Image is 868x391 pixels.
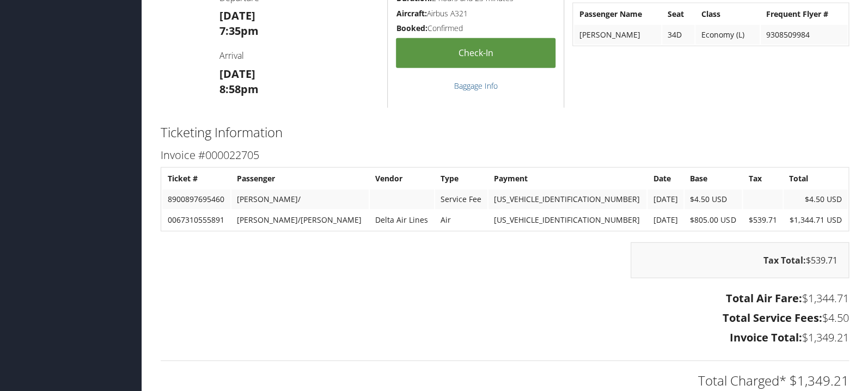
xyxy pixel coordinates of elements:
[161,291,849,306] h3: $1,344.71
[396,8,426,19] strong: Aircraft:
[488,169,647,188] th: Payment
[231,210,368,230] td: [PERSON_NAME]/[PERSON_NAME]
[684,210,742,230] td: $805.00 USD
[219,50,380,62] h4: Arrival
[219,66,255,81] strong: [DATE]
[574,4,661,24] th: Passenger Name
[695,25,760,45] td: Economy (L)
[784,210,847,230] td: $1,344.71 USD
[695,4,760,24] th: Class
[784,190,847,209] td: $4.50 USD
[396,23,427,33] strong: Booked:
[396,8,555,19] h5: Airbus A321
[743,210,783,230] td: $539.71
[488,210,647,230] td: [US_VEHICLE_IDENTIFICATION_NUMBER]
[396,23,555,34] h5: Confirmed
[726,291,802,306] strong: Total Air Fare:
[761,4,847,24] th: Frequent Flyer #
[784,169,847,188] th: Total
[743,169,783,188] th: Tax
[454,81,498,91] a: Baggage Info
[161,371,849,390] h2: Total Charged* $1,349.21
[761,25,847,45] td: 9308509984
[631,242,849,278] div: $539.71
[161,123,849,142] h2: Ticketing Information
[162,169,230,188] th: Ticket #
[647,169,683,188] th: Date
[370,210,434,230] td: Delta Air Lines
[370,169,434,188] th: Vendor
[219,8,255,23] strong: [DATE]
[435,169,487,188] th: Type
[435,210,487,230] td: Air
[647,210,683,230] td: [DATE]
[162,210,230,230] td: 0067310555891
[730,330,802,345] strong: Invoice Total:
[662,4,694,24] th: Seat
[231,190,368,209] td: [PERSON_NAME]/
[396,38,555,68] a: Check-in
[763,254,806,266] strong: Tax Total:
[647,190,683,209] td: [DATE]
[219,23,259,38] strong: 7:35pm
[435,190,487,209] td: Service Fee
[231,169,368,188] th: Passenger
[574,25,661,45] td: [PERSON_NAME]
[662,25,694,45] td: 34D
[219,82,259,96] strong: 8:58pm
[684,169,742,188] th: Base
[723,310,822,325] strong: Total Service Fees:
[162,190,230,209] td: 8900897695460
[488,190,647,209] td: [US_VEHICLE_IDENTIFICATION_NUMBER]
[161,330,849,345] h3: $1,349.21
[161,310,849,326] h3: $4.50
[684,190,742,209] td: $4.50 USD
[161,148,849,163] h3: Invoice #000022705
